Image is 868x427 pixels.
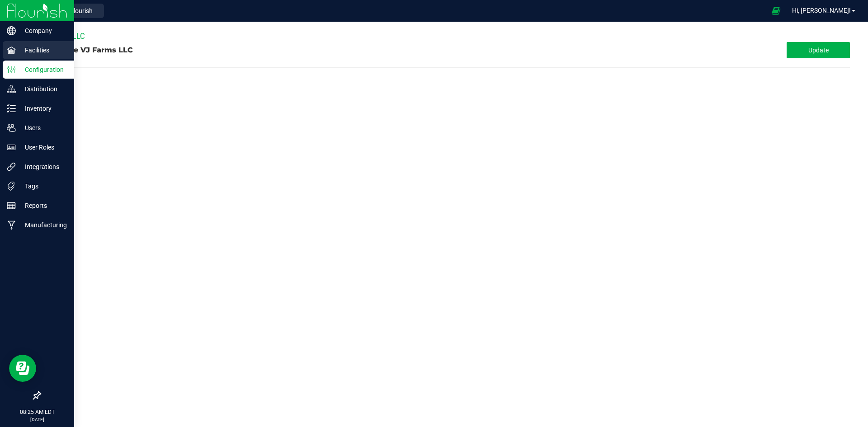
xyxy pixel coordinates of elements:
[787,42,850,58] button: Update
[16,25,70,36] p: Company
[792,7,851,14] span: Hi, [PERSON_NAME]!
[16,84,70,94] p: Distribution
[7,162,16,171] inline-svg: Integrations
[16,181,70,192] p: Tags
[16,161,70,172] p: Integrations
[4,416,70,423] p: [DATE]
[40,46,133,54] span: Configure VJ Farms LLC
[808,47,829,54] span: Update
[16,142,70,153] p: User Roles
[16,200,70,211] p: Reports
[7,84,16,94] inline-svg: Distribution
[7,104,16,113] inline-svg: Inventory
[7,46,16,55] inline-svg: Facilities
[16,103,70,114] p: Inventory
[16,45,70,56] p: Facilities
[4,408,70,416] p: 08:25 AM EDT
[766,2,786,19] span: Open Ecommerce Menu
[16,64,70,75] p: Configuration
[7,123,16,132] inline-svg: Users
[7,182,16,191] inline-svg: Tags
[7,143,16,152] inline-svg: User Roles
[16,122,70,133] p: Users
[7,201,16,210] inline-svg: Reports
[7,65,16,74] inline-svg: Configuration
[16,220,70,230] p: Manufacturing
[7,26,16,35] inline-svg: Company
[7,221,16,230] inline-svg: Manufacturing
[9,355,36,382] iframe: Resource center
